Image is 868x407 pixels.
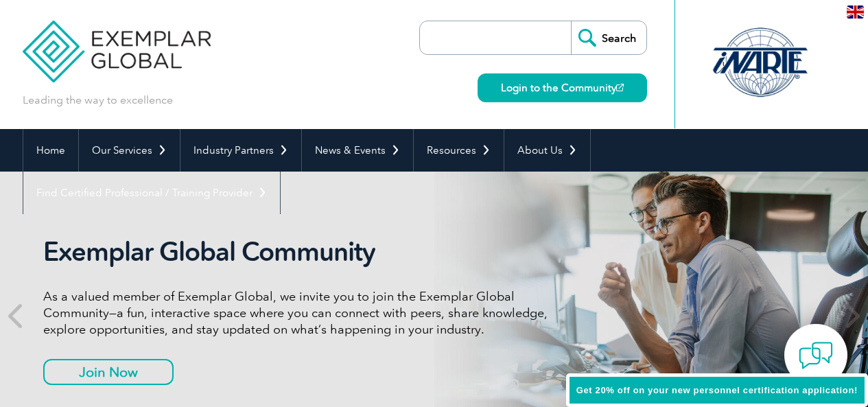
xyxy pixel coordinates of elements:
a: News & Events [302,129,413,172]
a: Resources [414,129,504,172]
h2: Exemplar Global Community [43,236,558,268]
a: Login to the Community [478,73,647,102]
a: Industry Partners [180,129,301,172]
input: Search [571,21,646,54]
a: Our Services [79,129,180,172]
img: open_square.png [616,84,624,91]
a: Find Certified Professional / Training Provider [23,172,280,214]
a: Home [23,129,78,172]
span: Get 20% off on your new personnel certification application! [576,385,858,395]
p: Leading the way to excellence [23,93,173,108]
a: About Us [504,129,590,172]
a: Join Now [43,359,174,385]
img: contact-chat.png [799,338,833,373]
img: en [847,5,864,19]
p: As a valued member of Exemplar Global, we invite you to join the Exemplar Global Community—a fun,... [43,288,558,338]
